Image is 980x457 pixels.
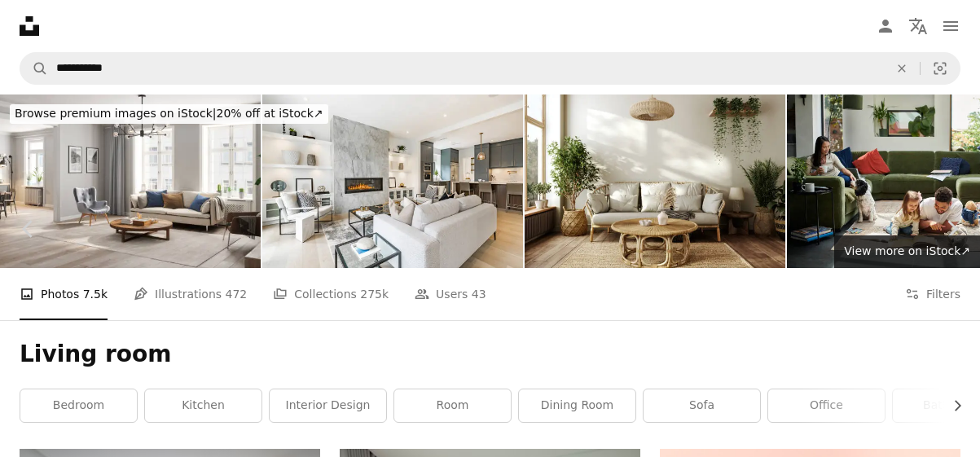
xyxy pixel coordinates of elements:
[834,235,980,268] a: View more on iStock↗
[20,16,39,36] a: Home — Unsplash
[20,53,48,84] button: Search Unsplash
[921,53,960,84] button: Visual search
[844,244,970,257] span: View more on iStock ↗
[943,389,960,422] button: scroll list to the right
[519,389,635,422] a: dining room
[884,53,920,84] button: Clear
[226,285,248,303] span: 472
[273,268,389,320] a: Collections 275k
[360,285,389,303] span: 275k
[20,389,137,422] a: bedroom
[934,10,967,42] button: Menu
[134,268,247,320] a: Illustrations 472
[145,389,261,422] a: kitchen
[20,340,960,369] h1: Living room
[394,389,511,422] a: room
[270,389,386,422] a: interior design
[902,10,934,42] button: Language
[905,268,960,320] button: Filters
[20,52,960,85] form: Find visuals sitewide
[525,94,785,268] img: Boho-Inspired Modern Scandinavian Interior With Wicker Furniture and Green Plants
[15,107,323,120] span: 20% off at iStock ↗
[869,10,902,42] a: Log in / Sign up
[415,268,486,320] a: Users 43
[644,389,760,422] a: sofa
[15,107,216,120] span: Browse premium images on iStock |
[262,94,523,268] img: Modern contemporary home interiors living room dining room kitchen bathroom bedroom office study ...
[472,285,486,303] span: 43
[768,389,885,422] a: office
[923,151,980,307] a: Next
